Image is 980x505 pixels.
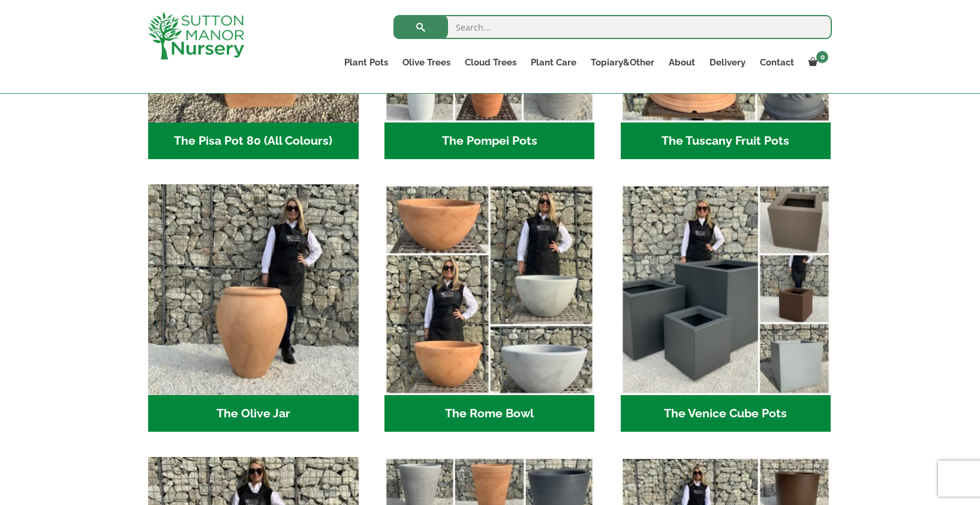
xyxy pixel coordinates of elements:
[337,54,395,71] a: Plant Pots
[621,395,831,432] h2: The Venice Cube Pots
[148,122,359,160] h2: The Pisa Pot 80 (All Colours)
[148,395,359,432] h2: The Olive Jar
[384,184,595,395] img: The Rome Bowl
[395,54,458,71] a: Olive Trees
[621,184,831,395] img: The Venice Cube Pots
[662,54,702,71] a: About
[384,184,595,432] a: Visit product category The Rome Bowl
[816,51,828,63] span: 0
[801,54,832,71] a: 0
[384,122,595,160] h2: The Pompei Pots
[584,54,662,71] a: Topiary&Other
[458,54,524,71] a: Cloud Trees
[524,54,584,71] a: Plant Care
[621,122,831,160] h2: The Tuscany Fruit Pots
[148,184,359,432] a: Visit product category The Olive Jar
[621,184,831,432] a: Visit product category The Venice Cube Pots
[753,54,801,71] a: Contact
[148,184,359,395] img: The Olive Jar
[148,12,244,59] img: logo
[393,15,832,39] input: Search...
[702,54,753,71] a: Delivery
[384,395,595,432] h2: The Rome Bowl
